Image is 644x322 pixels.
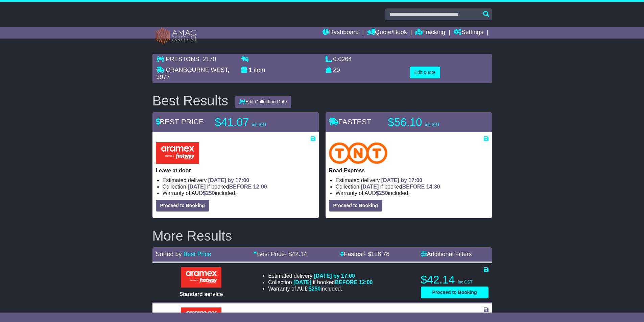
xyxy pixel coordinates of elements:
[199,56,216,63] span: , 2170
[156,142,199,164] img: Aramex: Leave at door
[371,251,389,257] span: 126.78
[329,142,388,164] img: TNT Domestic: Road Express
[381,177,423,183] span: [DATE] by 17:00
[268,279,373,286] li: Collection
[425,122,440,127] span: inc GST
[152,228,492,243] h2: More Results
[336,183,488,190] li: Collection
[268,286,373,292] li: Warranty of AUD included.
[454,27,483,39] a: Settings
[364,251,389,257] span: - $
[388,116,473,129] p: $56.10
[359,279,373,285] span: 12:00
[215,116,300,129] p: $41.07
[166,56,199,63] span: PRESTONS
[426,184,440,190] span: 14:30
[184,251,211,257] a: Best Price
[293,279,311,285] span: [DATE]
[421,287,488,298] button: Proceed to Booking
[163,190,315,196] li: Warranty of AUD included.
[163,183,315,190] li: Collection
[163,177,315,183] li: Estimated delivery
[312,286,321,292] span: 250
[157,67,230,81] span: , 3977
[181,267,221,288] img: Aramex: Standard service
[421,273,488,287] p: $42.14
[156,167,315,174] p: Leave at door
[361,184,440,190] span: if booked
[253,251,307,257] a: Best Price- $42.14
[329,167,488,174] p: Road Express
[292,251,307,257] span: 42.14
[206,190,215,196] span: 250
[268,273,373,279] li: Estimated delivery
[156,251,182,257] span: Sorted by
[329,200,382,212] button: Proceed to Booking
[253,184,267,190] span: 12:00
[323,27,359,39] a: Dashboard
[376,190,388,196] span: $
[329,118,372,126] span: FASTEST
[156,200,209,212] button: Proceed to Booking
[203,190,215,196] span: $
[309,286,321,292] span: $
[149,93,232,108] div: Best Results
[333,56,352,63] span: 0.0264
[336,190,488,196] li: Warranty of AUD included.
[336,177,488,183] li: Estimated delivery
[340,251,389,257] a: Fastest- $126.78
[229,184,252,190] span: BEFORE
[249,67,252,73] span: 1
[379,190,388,196] span: 250
[314,273,355,279] span: [DATE] by 17:00
[254,67,265,73] span: item
[166,67,228,73] span: CRANBOURNE WEST
[410,67,440,78] button: Edit quote
[361,184,379,190] span: [DATE]
[402,184,425,190] span: BEFORE
[208,177,249,183] span: [DATE] by 17:00
[415,27,445,39] a: Tracking
[335,279,357,285] span: BEFORE
[285,251,307,257] span: - $
[235,96,291,108] button: Edit Collection Date
[293,279,373,285] span: if booked
[252,122,267,127] span: inc GST
[188,184,267,190] span: if booked
[179,291,223,297] span: Standard service
[333,67,340,73] span: 20
[458,280,473,284] span: inc GST
[156,118,204,126] span: BEST PRICE
[367,27,407,39] a: Quote/Book
[188,184,206,190] span: [DATE]
[421,251,472,257] a: Additional Filters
